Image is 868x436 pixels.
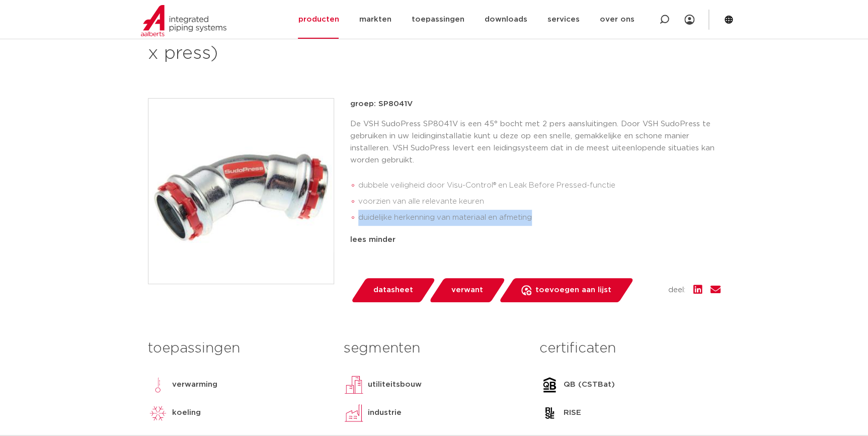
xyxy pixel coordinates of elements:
img: QB (CSTBat) [539,375,560,395]
li: dubbele veiligheid door Visu-Control® en Leak Before Pressed-functie [358,178,721,194]
div: lees minder [350,234,721,246]
p: De VSH SudoPress SP8041V is een 45° bocht met 2 pers aansluitingen. Door VSH SudoPress te gebruik... [350,118,721,166]
li: voorzien van alle relevante keuren [358,194,721,210]
img: utiliteitsbouw [344,375,364,395]
span: verwant [451,282,483,298]
span: toevoegen aan lijst [535,282,611,298]
h3: certificaten [539,338,720,359]
li: duidelijke herkenning van materiaal en afmeting [358,210,721,226]
p: QB (CSTBat) [564,379,615,391]
img: verwarming [148,375,168,395]
h3: toepassingen [148,338,329,359]
img: RISE [539,403,560,423]
p: utiliteitsbouw [368,379,422,391]
img: Product Image for VSH SudoPress Staalverzinkt bocht 45° (2 x press) [148,99,334,284]
span: datasheet [373,282,413,298]
img: koeling [148,403,168,423]
img: industrie [344,403,364,423]
a: datasheet [350,278,436,302]
a: verwant [428,278,506,302]
h3: segmenten [344,338,524,359]
p: verwarming [172,379,217,391]
p: groep: SP8041V [350,98,721,110]
p: koeling [172,407,201,419]
p: industrie [368,407,402,419]
span: deel: [668,284,685,296]
p: RISE [564,407,581,419]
